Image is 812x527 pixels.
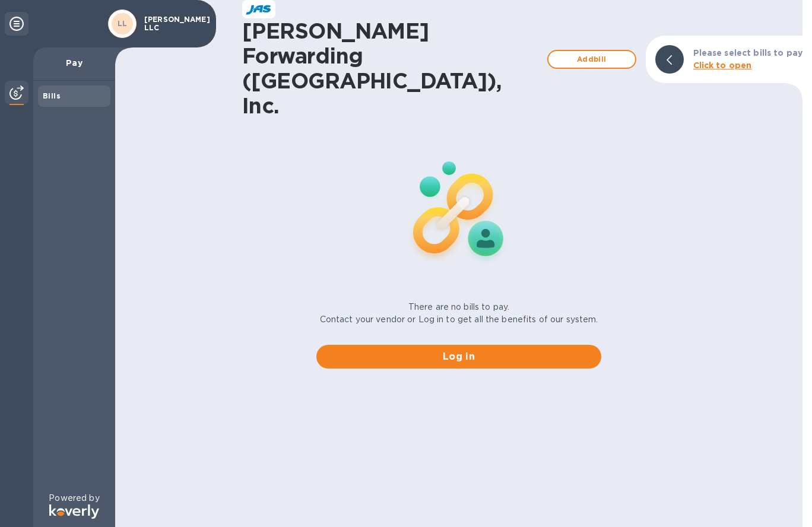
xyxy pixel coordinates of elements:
[558,52,626,66] span: Add bill
[144,15,204,32] p: [PERSON_NAME] LLC
[43,91,61,100] b: Bills
[547,50,636,69] button: Addbill
[326,350,592,364] span: Log in
[693,61,752,70] b: Click to open
[693,48,803,58] b: Please select bills to pay
[316,345,601,369] button: Log in
[49,504,99,519] img: Logo
[49,492,99,504] p: Powered by
[43,57,106,69] p: Pay
[118,19,128,28] b: LL
[320,301,598,326] p: There are no bills to pay. Contact your vendor or Log in to get all the benefits of our system.
[242,18,541,118] h1: [PERSON_NAME] Forwarding ([GEOGRAPHIC_DATA]), Inc.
